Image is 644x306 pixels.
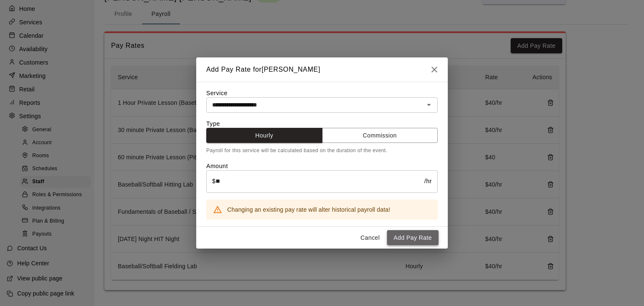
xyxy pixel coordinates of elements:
p: $ [212,177,216,186]
label: Type [206,120,220,127]
span: Payroll for this service will be calculated based on the duration of the event. [206,148,387,153]
div: outlined primary button group [206,128,438,143]
button: Open [423,99,435,111]
label: Amount [206,163,228,169]
p: /hr [424,177,432,186]
button: Commission [322,128,438,143]
div: Changing an existing pay rate will alter historical payroll data! [227,202,390,217]
label: Service [206,90,228,96]
button: Cancel [357,230,384,246]
button: Hourly [206,128,322,143]
button: Add Pay Rate [387,230,439,246]
h2: Add Pay Rate for [PERSON_NAME] [196,57,330,82]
